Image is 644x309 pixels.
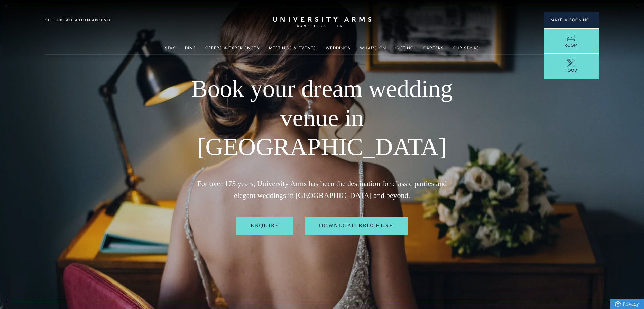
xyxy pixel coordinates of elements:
a: Weddings [326,46,350,54]
h1: Book your dream wedding venue in [GEOGRAPHIC_DATA] [186,74,458,162]
a: 3D TOUR:TAKE A LOOK AROUND [45,17,110,23]
a: Christmas [453,46,479,54]
a: Dine [185,46,196,54]
span: Make a Booking [551,17,592,23]
a: Privacy [610,299,644,309]
a: Download Brochure [305,217,408,235]
a: Food [544,53,599,79]
span: Room [565,42,578,48]
p: For over 175 years, University Arms has been the destination for classic parties and elegant wedd... [186,177,458,201]
a: Gifting [395,46,414,54]
a: Home [273,17,371,28]
a: Room [544,28,599,53]
a: Meetings & Events [269,46,316,54]
a: Careers [423,46,444,54]
img: Privacy [615,301,621,307]
button: Make a BookingArrow icon [544,12,599,28]
a: What's On [360,46,386,54]
img: Arrow icon [590,19,592,21]
a: Stay [165,46,176,54]
a: Offers & Experiences [205,46,259,54]
span: Food [565,67,577,73]
a: Enquire [236,217,293,235]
